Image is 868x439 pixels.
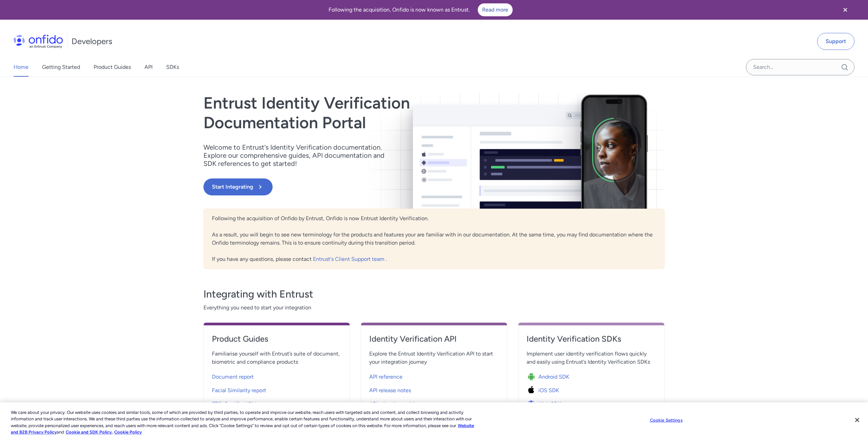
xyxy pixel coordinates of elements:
[369,350,499,366] span: Explore the Entrust Identity Verification API to start your integration journey
[114,430,142,435] a: Cookie Policy
[841,6,849,14] svg: Close banner
[527,333,656,344] h4: Identity Verification SDKs
[94,58,131,77] a: Product Guides
[203,209,665,269] div: Following the acquisition of Onfido by Entrust, Onfido is now Entrust Identity Verification. As a...
[72,36,112,47] h1: Developers
[527,386,538,395] img: Icon iOS SDK
[369,400,417,408] span: API migration guide
[14,35,63,48] img: Onfido Logo
[203,93,526,132] h1: Entrust Identity Verification Documentation Portal
[833,1,858,18] button: Close banner
[313,256,386,262] a: Entrust's Client Support team
[527,372,538,382] img: Icon Android SDK
[203,287,665,301] h3: Integrating with Entrust
[369,396,499,409] a: API migration guide
[850,413,865,427] button: Close
[212,396,341,409] a: ETSI Certified IDV
[527,382,656,396] a: Icon iOS SDKiOS SDK
[538,373,569,381] span: Android SDK
[212,382,341,396] a: Facial Similarity report
[369,386,411,395] span: API release notes
[212,333,341,344] h4: Product Guides
[369,382,499,396] a: API release notes
[212,369,341,382] a: Document report
[527,333,656,350] a: Identity Verification SDKs
[746,59,854,75] input: Onfido search input field
[8,3,833,16] div: Following the acquisition, Onfido is now known as Entrust.
[369,333,499,350] a: Identity Verification API
[369,333,499,344] h4: Identity Verification API
[369,369,499,382] a: API reference
[11,409,477,436] div: We care about your privacy. Our website uses cookies and similar tools, some of which are provide...
[212,333,341,350] a: Product Guides
[212,400,256,408] span: ETSI Certified IDV
[645,414,687,427] button: Cookie Settings
[203,178,273,195] button: Start Integrating
[203,178,526,195] a: Start Integrating
[527,399,538,409] img: Icon Web SDK
[538,386,559,395] span: iOS SDK
[538,400,561,408] span: Web SDK
[369,373,402,381] span: API reference
[212,386,266,395] span: Facial Similarity report
[527,350,656,366] span: Implement user identity verification flows quickly and easily using Entrust’s Identity Verificati...
[527,369,656,382] a: Icon Android SDKAndroid SDK
[14,58,28,77] a: Home
[144,58,153,77] a: API
[212,350,341,366] span: Familiarise yourself with Entrust’s suite of document, biometric and compliance products
[478,3,513,16] a: Read more
[203,143,393,168] p: Welcome to Entrust’s Identity Verification documentation. Explore our comprehensive guides, API d...
[817,33,854,50] a: Support
[212,373,254,381] span: Document report
[527,396,656,409] a: Icon Web SDKWeb SDK
[66,430,113,435] a: Cookie and SDK Policy.
[203,304,665,312] span: Everything you need to start your integration
[42,58,80,77] a: Getting Started
[166,58,179,77] a: SDKs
